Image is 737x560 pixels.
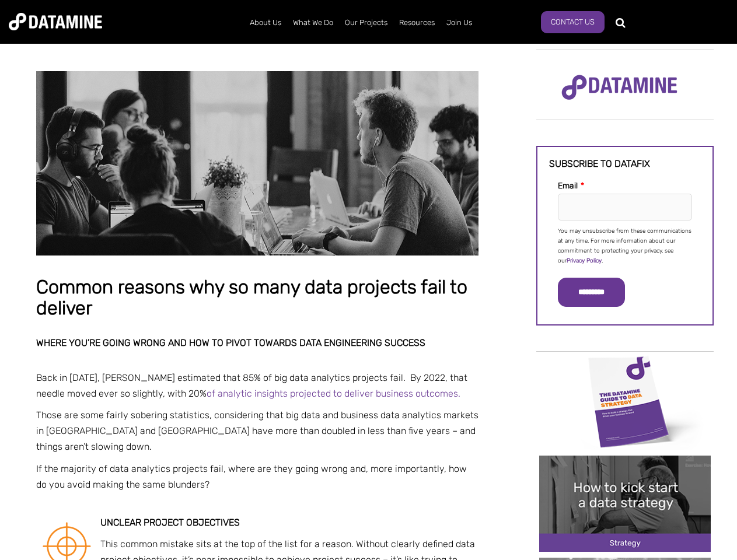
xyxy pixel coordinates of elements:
strong: Unclear project objectives [100,517,240,528]
img: 20241212 How to kick start a data strategy-2 [539,456,711,552]
a: Resources [393,8,441,38]
a: Our Projects [339,8,393,38]
h3: Subscribe to datafix [549,159,701,169]
a: Privacy Policy [567,257,602,264]
a: Contact Us [541,11,605,33]
img: Datamine [9,13,102,30]
p: Those are some fairly sobering statistics, considering that big data and business data analytics ... [36,407,478,455]
img: Common reasons why so many data projects fail to deliver [36,71,478,256]
h2: Where you’re going wrong and how to pivot towards data engineering success [36,338,478,348]
a: What We Do [287,8,339,38]
span: Email [558,181,578,191]
a: of analytic insights projected to deliver business outcomes. [207,388,460,399]
p: If the majority of data analytics projects fail, where are they going wrong and, more importantly... [36,461,478,492]
a: Join Us [441,8,478,38]
h1: Common reasons why so many data projects fail to deliver [36,277,478,318]
a: About Us [244,8,287,38]
img: Data Strategy Cover thumbnail [539,353,711,449]
p: You may unsubscribe from these communications at any time. For more information about our commitm... [558,226,692,266]
img: Datamine Logo No Strapline - Purple [554,67,685,108]
p: Back in [DATE], [PERSON_NAME] estimated that 85% of big data analytics projects fail. By 2022, th... [36,370,478,401]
